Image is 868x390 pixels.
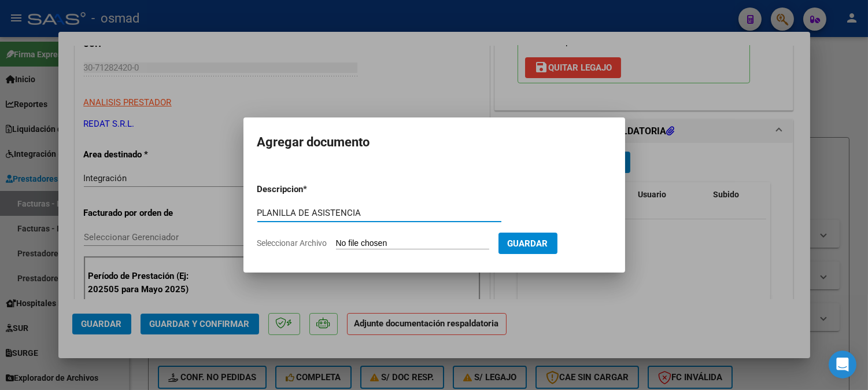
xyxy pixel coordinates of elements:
[257,238,327,248] span: Seleccionar Archivo
[508,238,548,249] span: Guardar
[498,233,557,254] button: Guardar
[829,351,856,378] div: Open Intercom Messenger
[257,183,364,196] p: Descripcion
[257,131,611,153] h2: Agregar documento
